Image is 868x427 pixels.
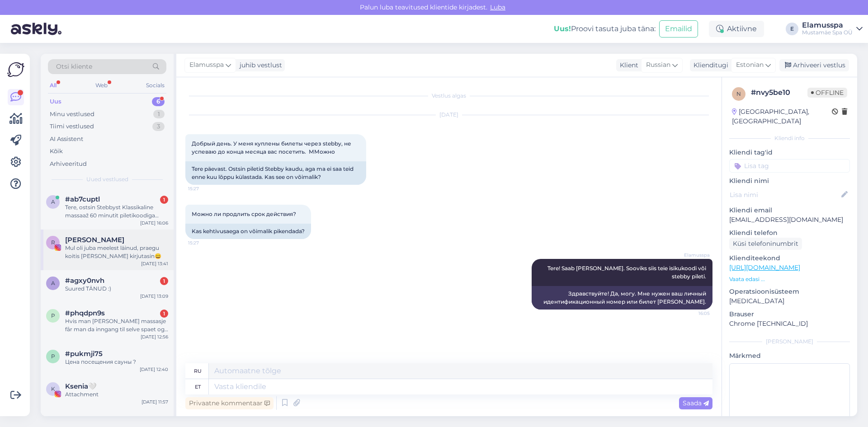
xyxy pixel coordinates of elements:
[65,350,103,358] span: #pukmji75
[729,296,850,306] p: [MEDICAL_DATA]
[153,110,165,119] div: 1
[729,228,850,238] p: Kliendi telefon
[736,60,764,70] span: Estonian
[65,317,168,333] div: Hvis man [PERSON_NAME] massasje får man da inngang til selve spaet og bassenget [PERSON_NAME] får...
[709,21,764,37] div: Aktiivne
[140,366,168,373] div: [DATE] 12:40
[659,20,698,38] button: Emailid
[729,134,850,142] div: Kliendi info
[690,61,728,70] div: Klienditugi
[729,206,850,215] p: Kliendi email
[729,253,850,263] p: Klienditeekond
[185,161,366,185] div: Tere päevast. Ostsin piletid Stebby kaudu, aga ma ei saa teid enne kuu lõppu külastada. Kas see o...
[51,198,55,205] span: a
[50,97,61,106] div: Uus
[188,239,222,246] span: 15:27
[65,203,168,220] div: Tere, ostsin Stebbyst Klassikaline massaaž 60 minutit piletikoodiga SB59EGJMNRSX. Soovin broneeri...
[729,351,850,361] p: Märkmed
[152,122,165,131] div: 3
[50,110,94,119] div: Minu vestlused
[65,309,105,317] span: #phqdpn9s
[65,236,124,244] span: RAINER BÕKOV
[185,111,712,119] div: [DATE]
[487,3,508,11] span: Luba
[192,140,353,155] span: Добрый день. У меня куплены билеты через stebby, не успеваю до конца месяца вас посетить. ММожно
[729,263,800,272] a: [URL][DOMAIN_NAME]
[141,260,168,267] div: [DATE] 13:41
[86,175,128,183] span: Uued vestlused
[51,239,55,246] span: R
[160,310,168,318] div: 1
[65,285,168,293] div: Suured TÄNUD :)
[51,312,55,319] span: p
[195,379,201,394] div: et
[65,244,168,260] div: Mul oli juba meelest läinud, praegu koitis [PERSON_NAME] kirjutasin😄
[185,224,311,239] div: Kas kehtivusaega on võimalik pikendada?
[616,61,638,70] div: Klient
[751,87,807,98] div: # nvy5be10
[51,280,55,286] span: a
[65,390,168,399] div: Attachment
[554,24,571,33] b: Uus!
[730,190,840,200] input: Lisa nimi
[676,310,710,317] span: 16:05
[802,22,853,29] div: Elamusspa
[188,185,222,192] span: 15:27
[683,399,709,407] span: Saada
[50,135,83,144] div: AI Assistent
[729,215,850,225] p: [EMAIL_ADDRESS][DOMAIN_NAME]
[144,80,166,91] div: Socials
[50,147,63,156] div: Kõik
[729,287,850,296] p: Operatsioonisüsteem
[141,333,168,340] div: [DATE] 12:56
[729,319,850,328] p: Chrome [TECHNICAL_ID]
[7,61,24,78] img: Askly Logo
[547,265,708,280] span: Tere! Saab [PERSON_NAME]. Sooviks siis teie isikukoodi või stebby pileti.
[802,22,863,36] a: ElamusspaMustamäe Spa OÜ
[185,397,274,409] div: Privaatne kommentaar
[807,88,847,98] span: Offline
[729,238,802,250] div: Küsi telefoninumbrit
[65,358,168,366] div: Цена посещения сауны ?
[51,353,55,360] span: p
[736,90,741,97] span: n
[160,277,168,285] div: 1
[786,23,798,35] div: E
[48,80,58,91] div: All
[65,195,100,203] span: #ab7cuptl
[646,60,670,70] span: Russian
[65,382,97,390] span: Ksenia🤍
[194,363,202,379] div: ru
[50,160,87,169] div: Arhiveeritud
[779,59,849,71] div: Arhiveeri vestlus
[236,61,282,70] div: juhib vestlust
[140,293,168,300] div: [DATE] 13:09
[192,211,296,217] span: Можно ли продлить срок действия?
[554,23,656,34] div: Proovi tasuta juba täna:
[189,60,224,70] span: Elamusspa
[676,252,710,258] span: Elamusspa
[51,385,55,392] span: K
[140,220,168,226] div: [DATE] 16:06
[160,196,168,204] div: 1
[532,286,712,310] div: Здравствуйте! Да, могу. Мне нужен ваш личный идентификационный номер или билет [PERSON_NAME].
[65,277,104,285] span: #agxy0nvh
[94,80,109,91] div: Web
[185,92,712,100] div: Vestlus algas
[729,176,850,186] p: Kliendi nimi
[729,310,850,319] p: Brauser
[729,148,850,157] p: Kliendi tag'id
[56,62,92,71] span: Otsi kliente
[802,29,853,36] div: Mustamäe Spa OÜ
[152,97,165,106] div: 6
[732,107,832,126] div: [GEOGRAPHIC_DATA], [GEOGRAPHIC_DATA]
[50,122,94,131] div: Tiimi vestlused
[729,338,850,346] div: [PERSON_NAME]
[729,159,850,173] input: Lisa tag
[142,399,168,405] div: [DATE] 11:57
[729,275,850,283] p: Vaata edasi ...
